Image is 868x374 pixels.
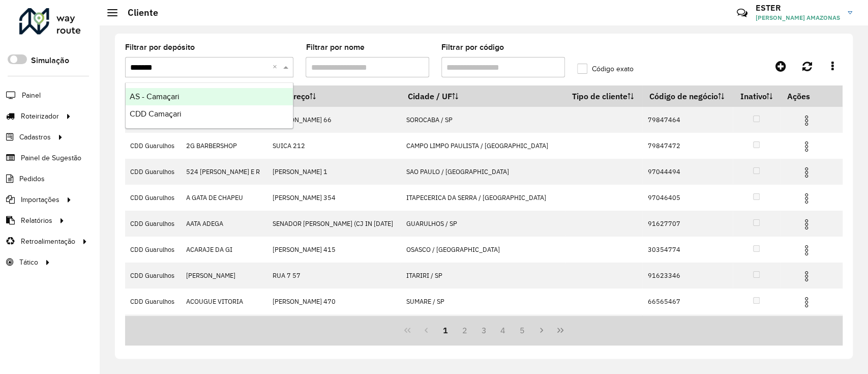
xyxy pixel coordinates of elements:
[441,41,504,53] label: Filtrar por código
[733,85,780,107] th: Inativo
[401,85,565,107] th: Cidade / UF
[474,321,494,340] button: 3
[125,159,181,185] td: CDD Guarulhos
[577,64,634,74] label: Código exato
[642,185,733,211] td: 97046405
[125,237,181,263] td: CDD Guarulhos
[642,159,733,185] td: 97044494
[513,321,532,340] button: 5
[130,109,182,118] span: CDD Camaçari
[125,289,181,314] td: CDD Guarulhos
[267,107,401,133] td: [PERSON_NAME] 66
[21,111,59,122] span: Roteirizador
[436,321,455,340] button: 1
[401,289,565,314] td: SUMARE / SP
[19,257,38,268] span: Tático
[125,133,181,159] td: CDD Guarulhos
[130,92,179,101] span: AS - Camaçari
[267,237,401,263] td: [PERSON_NAME] 415
[731,2,753,24] a: Contato Rápido
[532,321,551,340] button: Next Page
[401,211,565,237] td: GUARULHOS / SP
[780,85,841,107] th: Ações
[401,314,565,340] td: SAO BERNARDO DO CAMPO / [GEOGRAPHIC_DATA]
[267,85,401,107] th: Endereço
[181,263,267,289] td: [PERSON_NAME]
[181,314,267,340] td: ADEGA - POINT SETTI
[455,321,474,340] button: 2
[19,132,51,142] span: Cadastros
[642,237,733,263] td: 30354774
[181,133,267,159] td: 2G BARBERSHOP
[21,236,75,247] span: Retroalimentação
[756,3,840,13] h3: ESTER
[401,237,565,263] td: OSASCO / [GEOGRAPHIC_DATA]
[125,185,181,211] td: CDD Guarulhos
[125,41,195,53] label: Filtrar por depósito
[642,314,733,340] td: 63462159
[181,185,267,211] td: A GATA DE CHAPEU
[21,194,59,205] span: Importações
[401,159,565,185] td: SAO PAULO / [GEOGRAPHIC_DATA]
[642,107,733,133] td: 79847464
[19,174,45,184] span: Pedidos
[125,314,181,340] td: CDD Guarulhos
[565,85,642,107] th: Tipo de cliente
[642,133,733,159] td: 79847472
[267,211,401,237] td: SENADOR [PERSON_NAME] (CJ IN [DATE]
[22,90,41,101] span: Painel
[125,263,181,289] td: CDD Guarulhos
[642,211,733,237] td: 91627707
[267,263,401,289] td: RUA 7 57
[551,321,570,340] button: Last Page
[117,7,158,18] h2: Cliente
[267,314,401,340] td: [PERSON_NAME] 51
[642,263,733,289] td: 91623346
[272,61,281,73] span: Clear all
[267,185,401,211] td: [PERSON_NAME] 354
[401,107,565,133] td: SOROCABA / SP
[756,13,840,22] span: [PERSON_NAME] AMAZONAS
[401,185,565,211] td: ITAPECERICA DA SERRA / [GEOGRAPHIC_DATA]
[493,321,513,340] button: 4
[21,153,81,163] span: Painel de Sugestão
[267,133,401,159] td: SUICA 212
[181,237,267,263] td: ACARAJE DA GI
[21,215,52,226] span: Relatórios
[125,211,181,237] td: CDD Guarulhos
[181,159,267,185] td: 524 [PERSON_NAME] E R
[267,289,401,314] td: [PERSON_NAME] 470
[267,159,401,185] td: [PERSON_NAME] 1
[31,54,69,67] label: Simulação
[401,133,565,159] td: CAMPO LIMPO PAULISTA / [GEOGRAPHIC_DATA]
[642,289,733,314] td: 66565467
[181,211,267,237] td: AATA ADEGA
[306,41,364,53] label: Filtrar por nome
[181,289,267,314] td: ACOUGUE VITORIA
[642,85,733,107] th: Código de negócio
[125,82,293,129] ng-dropdown-panel: Options list
[401,263,565,289] td: ITARIRI / SP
